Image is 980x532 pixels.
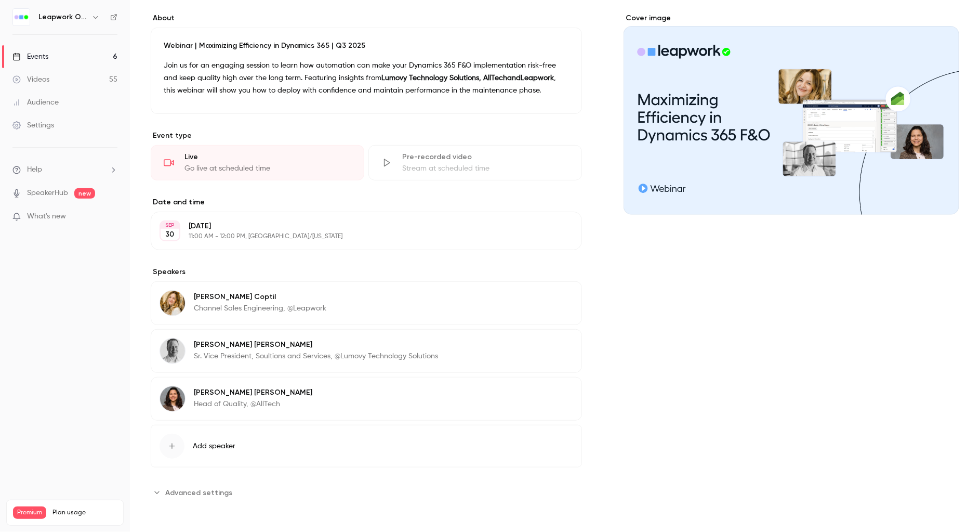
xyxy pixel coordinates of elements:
div: Alex Coptil[PERSON_NAME] CoptilChannel Sales Engineering, @Leapwork [151,281,582,325]
div: Pre-recorded videoStream at scheduled time [368,145,582,180]
label: Cover image [624,13,959,23]
div: SEP [161,222,179,229]
img: Maria Arreaza [160,386,185,411]
p: 30 [166,229,175,240]
section: Cover image [624,13,959,215]
p: Head of Quality, @AllTech [194,399,312,409]
div: Audience [12,97,59,108]
div: Events [12,51,48,62]
p: [PERSON_NAME] [PERSON_NAME] [194,340,438,350]
p: [PERSON_NAME] Coptil [194,292,326,302]
p: Sr. Vice President, Soultions and Services, @Lumovy Technology Solutions [194,351,438,361]
p: [DATE] [189,221,527,231]
span: Add speaker [193,441,235,451]
div: Stream at scheduled time [402,163,569,174]
div: LiveGo live at scheduled time [151,145,364,180]
span: Help [27,164,42,175]
span: new [74,188,95,199]
strong: and [507,74,521,82]
li: help-dropdown-opener [12,164,117,175]
div: Videos [12,74,49,85]
label: About [151,13,582,23]
button: Add speaker [151,425,582,468]
div: Settings [12,120,54,131]
img: Andrew Alpert [160,339,185,364]
div: Maria Arreaza[PERSON_NAME] [PERSON_NAME]Head of Quality, @AllTech [151,377,582,421]
img: Alex Coptil [160,291,185,316]
img: Leapwork Online Event [13,9,30,25]
p: 11:00 AM - 12:00 PM, [GEOGRAPHIC_DATA]/[US_STATE] [189,232,527,241]
p: [PERSON_NAME] [PERSON_NAME] [194,387,312,398]
p: Event type [151,131,582,141]
div: Go live at scheduled time [184,163,351,174]
p: Join us for an engaging session to learn how automation can make your Dynamics 365 F&O implementa... [164,59,569,97]
span: Plan usage [52,509,117,517]
div: Andrew Alpert[PERSON_NAME] [PERSON_NAME]Sr. Vice President, Soultions and Services, @Lumovy Techn... [151,329,582,373]
strong: Lumovy Technology Solutions, AllTech Leapwork [381,74,554,82]
h6: Leapwork Online Event [38,12,87,22]
span: What's new [27,211,66,222]
label: Date and time [151,197,582,207]
p: Webinar | Maximizing Efficiency in Dynamics 365 | Q3 2025 [164,41,569,51]
div: Pre-recorded video [402,152,569,162]
button: Advanced settings [151,484,239,501]
div: Live [184,152,351,162]
a: SpeakerHub [27,188,68,199]
span: Premium [13,507,46,519]
iframe: Noticeable Trigger [105,212,117,222]
p: Channel Sales Engineering, @Leapwork [194,303,326,314]
label: Speakers [151,267,582,277]
section: Advanced settings [151,484,582,501]
span: Advanced settings [165,487,232,498]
